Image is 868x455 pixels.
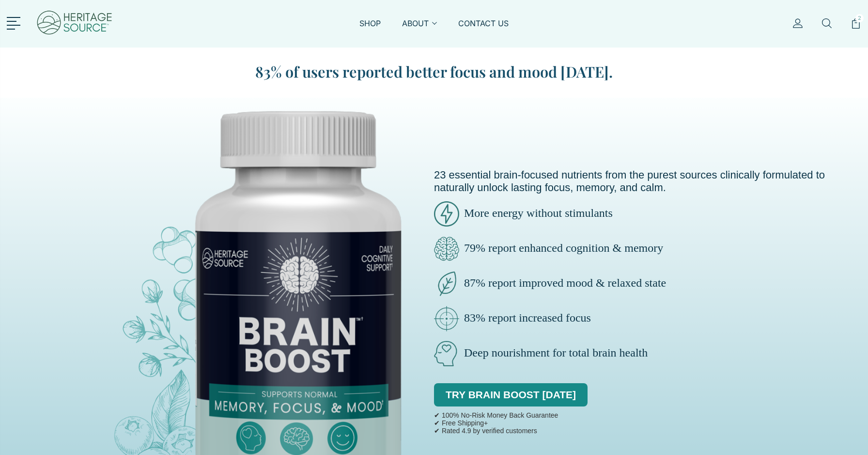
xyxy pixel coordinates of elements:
a: CONTACT US [458,18,509,40]
a: SHOP [359,18,381,40]
img: brain-boost-clarity.png [434,236,459,261]
p: 23 essential brain-focused nutrients from the purest sources clinically formulated to naturally u... [434,169,868,194]
a: TRY BRAIN BOOST [DATE] [434,383,588,406]
a: 2 [851,18,861,40]
blockquote: 83% of users reported better focus and mood [DATE]. [216,61,652,82]
img: Heritage Source [36,5,113,43]
div: TRY BRAIN BOOST [DATE] [434,376,588,409]
p: Deep nourishment for total brain health [434,341,868,366]
img: brain-boost-natural-pure.png [434,271,459,296]
p: 79% report enhanced cognition & memory [434,236,868,261]
p: More energy without stimulants [434,201,868,227]
p: ✔ 100% No-Risk Money Back Guarantee [434,411,558,419]
p: ✔ Rated 4.9 by verified customers [434,427,558,435]
img: brain-boost-natural.png [434,341,459,366]
p: ✔ Free Shipping+ [434,419,558,427]
a: ABOUT [402,18,437,40]
span: 2 [855,14,864,22]
p: 83% report increased focus [434,306,868,331]
img: brain-boost-clinically-focus.png [434,306,459,331]
p: 87% report improved mood & relaxed state [434,271,868,296]
img: brain-boost-energy.png [434,201,459,227]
